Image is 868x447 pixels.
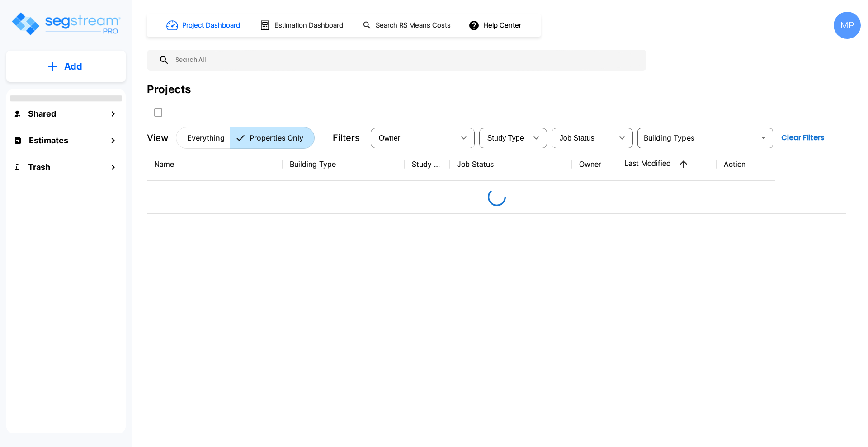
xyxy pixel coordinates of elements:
p: Add [64,60,82,73]
button: SelectAll [149,104,167,122]
h1: Trash [28,161,50,173]
p: View [147,131,169,145]
th: Building Type [283,148,405,181]
div: Projects [147,81,191,98]
button: Search RS Means Costs [359,17,456,34]
span: Owner [379,134,401,142]
p: Filters [333,131,360,145]
button: Properties Only [230,127,315,149]
input: Search All [170,50,642,71]
button: Add [6,53,126,80]
button: Estimation Dashboard [256,16,348,35]
div: MP [834,12,861,39]
h1: Project Dashboard [182,20,240,31]
span: Study Type [487,134,524,142]
h1: Estimates [29,134,68,146]
p: Properties Only [250,132,303,143]
button: Open [757,132,770,144]
th: Study Type [405,148,450,181]
span: Job Status [560,134,594,142]
div: Platform [176,127,315,149]
p: Everything [187,132,225,143]
button: Help Center [467,17,525,34]
th: Action [717,148,775,181]
th: Last Modified [617,148,717,181]
div: Select [553,125,613,151]
div: Select [373,125,455,151]
input: Building Types [640,132,755,144]
th: Name [147,148,283,181]
h1: Search RS Means Costs [376,20,451,31]
th: Job Status [450,148,572,181]
button: Clear Filters [778,129,828,147]
h1: Shared [28,108,56,120]
img: Logo [10,11,121,37]
th: Owner [572,148,617,181]
div: Select [481,125,527,151]
h1: Estimation Dashboard [274,20,343,31]
button: Everything [176,127,230,149]
button: Project Dashboard [163,15,245,35]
